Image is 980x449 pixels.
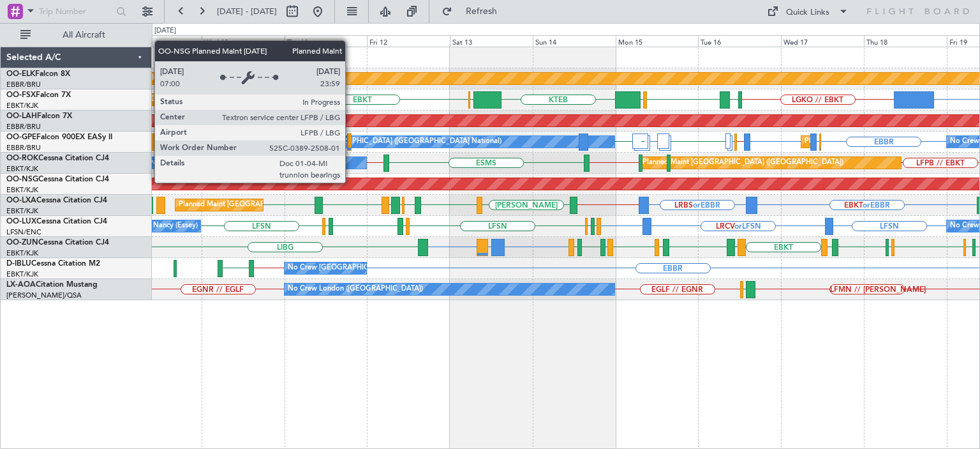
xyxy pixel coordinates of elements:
a: EBKT/KJK [6,164,38,174]
div: Fri 12 [367,35,450,47]
span: OO-ELK [6,70,35,78]
span: LX-AOA [6,281,36,289]
div: Wed 10 [202,35,285,47]
div: Tue 9 [119,35,202,47]
div: Wed 17 [781,35,864,47]
div: Sat 13 [450,35,533,47]
div: Quick Links [786,6,829,19]
a: EBKT/KJK [6,248,38,258]
span: D-IBLU [6,260,31,268]
button: All Aircraft [14,25,138,45]
a: D-IBLUCessna Citation M2 [6,260,100,268]
span: OO-ZUN [6,239,38,247]
div: No Crew Nancy (Essey) [122,217,198,236]
a: OO-LXACessna Citation CJ4 [6,197,107,204]
a: EBBR/BRU [6,143,41,153]
span: Refresh [455,7,509,16]
div: No Crew London ([GEOGRAPHIC_DATA]) [288,280,423,299]
span: OO-LXA [6,197,36,204]
a: EBKT/KJK [6,185,38,195]
a: EBKT/KJK [6,101,38,110]
a: EBBR/BRU [6,122,41,132]
div: Thu 18 [864,35,947,47]
span: OO-NSG [6,176,38,183]
div: Planned Maint [GEOGRAPHIC_DATA] ([GEOGRAPHIC_DATA] National) [179,195,410,215]
div: [DATE] [154,26,176,36]
a: OO-GPEFalcon 900EX EASy II [6,133,112,141]
a: OO-NSGCessna Citation CJ4 [6,176,109,183]
div: A/C Unavailable [GEOGRAPHIC_DATA]-[GEOGRAPHIC_DATA] [122,153,325,172]
input: Trip Number [39,2,112,21]
a: OO-LAHFalcon 7X [6,112,72,120]
div: No Crew [GEOGRAPHIC_DATA] ([GEOGRAPHIC_DATA] National) [288,259,501,278]
div: Tue 16 [698,35,781,47]
div: Thu 11 [285,35,367,47]
a: [PERSON_NAME]/QSA [6,291,82,300]
a: EBKT/KJK [6,206,38,216]
a: OO-FSXFalcon 7X [6,91,71,99]
span: OO-GPE [6,133,36,141]
a: LFSN/ENC [6,227,41,237]
span: OO-LAH [6,112,37,120]
span: [DATE] - [DATE] [217,6,277,17]
div: Mon 15 [616,35,699,47]
span: OO-ROK [6,155,38,162]
div: Sun 14 [533,35,616,47]
a: OO-LUXCessna Citation CJ4 [6,218,107,225]
a: OO-ELKFalcon 8X [6,70,70,78]
a: OO-ZUNCessna Citation CJ4 [6,239,109,247]
div: No Crew [GEOGRAPHIC_DATA] ([GEOGRAPHIC_DATA] National) [288,132,501,151]
a: OO-ROKCessna Citation CJ4 [6,155,109,162]
span: All Aircraft [33,31,135,40]
button: Refresh [436,1,512,22]
span: OO-FSX [6,91,36,99]
span: OO-LUX [6,218,36,225]
a: EBBR/BRU [6,80,41,89]
button: Quick Links [761,1,855,22]
a: LX-AOACitation Mustang [6,281,98,289]
a: EBKT/KJK [6,270,38,279]
div: Planned Maint [GEOGRAPHIC_DATA] ([GEOGRAPHIC_DATA]) [642,153,843,172]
